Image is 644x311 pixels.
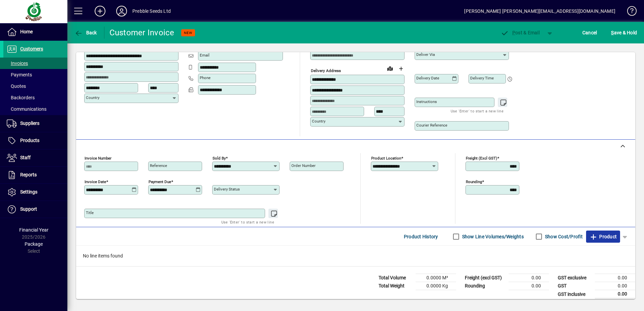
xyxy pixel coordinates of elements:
[109,27,174,38] div: Customer Invoice
[20,138,39,143] span: Products
[7,61,28,66] span: Invoices
[395,63,406,74] button: Choose address
[85,179,106,184] mat-label: Invoice date
[3,103,67,115] a: Communications
[184,31,192,35] span: NEW
[581,27,599,39] button: Cancel
[3,58,67,69] a: Invoices
[20,189,37,195] span: Settings
[3,132,67,149] a: Products
[501,30,540,35] span: ost & Email
[611,27,637,38] span: ave & Hold
[416,99,437,104] mat-label: Instructions
[85,156,111,161] mat-label: Invoice number
[497,27,543,39] button: Post & Email
[416,52,435,57] mat-label: Deliver via
[371,156,401,161] mat-label: Product location
[609,27,639,39] button: Save & Hold
[20,46,43,51] span: Customers
[554,274,595,282] td: GST exclusive
[149,179,171,184] mat-label: Payment due
[466,179,482,184] mat-label: Rounding
[76,246,635,266] div: No line items found
[150,163,167,168] mat-label: Reference
[3,69,67,80] a: Payments
[611,30,614,35] span: S
[3,80,67,92] a: Quotes
[375,274,416,282] td: Total Volume
[89,5,111,17] button: Add
[416,274,456,282] td: 0.0000 M³
[221,218,274,226] mat-hint: Use 'Enter' to start a new line
[7,72,32,77] span: Payments
[214,187,240,192] mat-label: Delivery status
[67,27,104,39] app-page-header-button: Back
[7,106,46,112] span: Communications
[461,274,509,282] td: Freight (excl GST)
[20,120,39,126] span: Suppliers
[595,290,635,299] td: 0.00
[213,156,226,161] mat-label: Sold by
[622,1,636,23] a: Knowledge Base
[19,227,49,233] span: Financial Year
[200,53,210,58] mat-label: Email
[20,172,37,177] span: Reports
[86,95,99,100] mat-label: Country
[375,282,416,290] td: Total Weight
[20,155,31,160] span: Staff
[111,5,132,17] button: Profile
[86,210,94,215] mat-label: Title
[401,231,441,243] button: Product History
[586,231,620,243] button: Product
[385,63,395,74] a: View on map
[3,24,67,40] a: Home
[3,115,67,132] a: Suppliers
[73,27,99,39] button: Back
[3,167,67,183] a: Reports
[509,282,549,290] td: 0.00
[544,233,583,240] label: Show Cost/Profit
[461,282,509,290] td: Rounding
[312,119,325,124] mat-label: Country
[509,274,549,282] td: 0.00
[291,163,316,168] mat-label: Order number
[25,241,43,247] span: Package
[466,156,497,161] mat-label: Freight (excl GST)
[74,30,97,35] span: Back
[595,274,635,282] td: 0.00
[3,149,67,166] a: Staff
[7,83,26,89] span: Quotes
[512,30,515,35] span: P
[451,107,504,115] mat-hint: Use 'Enter' to start a new line
[20,206,37,212] span: Support
[416,123,447,128] mat-label: Courier Reference
[404,231,438,242] span: Product History
[461,233,524,240] label: Show Line Volumes/Weights
[3,184,67,201] a: Settings
[200,75,211,80] mat-label: Phone
[464,6,615,16] div: [PERSON_NAME] [PERSON_NAME][EMAIL_ADDRESS][DOMAIN_NAME]
[7,95,35,100] span: Backorders
[416,76,439,80] mat-label: Delivery date
[20,29,33,34] span: Home
[132,6,171,16] div: Prebble Seeds Ltd
[589,231,617,242] span: Product
[3,92,67,103] a: Backorders
[595,282,635,290] td: 0.00
[470,76,494,80] mat-label: Delivery time
[3,201,67,218] a: Support
[554,282,595,290] td: GST
[554,290,595,299] td: GST inclusive
[416,282,456,290] td: 0.0000 Kg
[582,27,597,38] span: Cancel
